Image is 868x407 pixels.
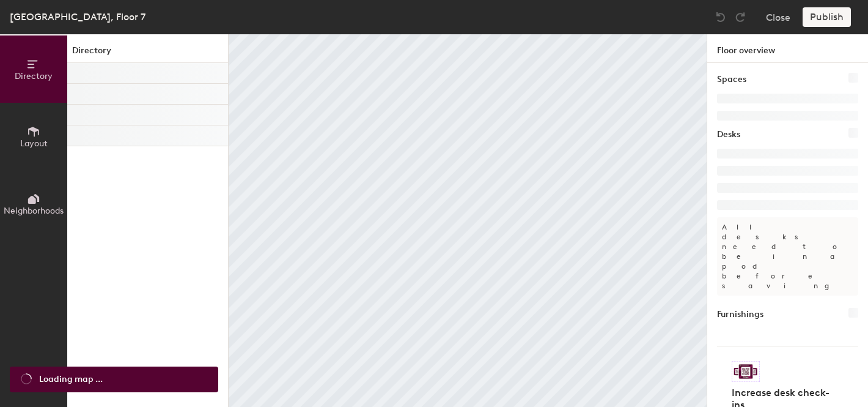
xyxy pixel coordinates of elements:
div: [GEOGRAPHIC_DATA], Floor 7 [10,9,145,24]
button: Close [766,7,790,27]
h1: Furnishings [717,308,763,321]
span: Neighborhoods [4,206,64,216]
h1: Floor overview [707,34,868,63]
h1: Directory [67,44,228,63]
span: Loading map ... [39,373,103,386]
span: Directory [15,71,53,81]
h1: Desks [717,128,740,141]
img: Redo [734,11,746,23]
img: Undo [715,11,727,23]
span: Layout [20,138,48,149]
p: All desks need to be in a pod before saving [717,217,858,296]
h1: Spaces [717,73,746,86]
img: Sticker logo [732,361,760,382]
